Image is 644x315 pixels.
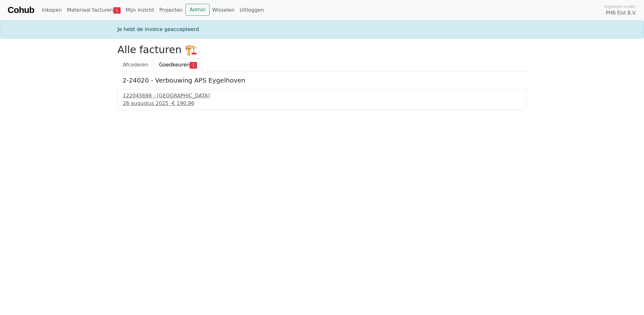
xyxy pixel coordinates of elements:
[172,100,194,106] span: € 190,96
[122,77,522,84] h5: 2-24020 - Verbouwing APS Eygelhoven
[604,3,636,9] span: Ingelogd onder:
[123,100,521,107] div: 26 augustus 2025 -
[237,4,266,16] a: Uitloggen
[123,4,157,16] a: Mijn inzicht
[113,7,121,14] span: 1
[210,4,237,16] a: Wisselen
[39,4,64,16] a: Inkopen
[157,4,185,16] a: Projecten
[117,44,527,56] h2: Alle facturen 🏗️
[154,58,202,71] a: Goedkeuren1
[123,92,521,100] div: 122045698 - [GEOGRAPHIC_DATA]
[123,92,521,107] a: 122045698 - [GEOGRAPHIC_DATA]26 augustus 2025 -€ 190,96
[64,4,123,16] a: Materiaal facturen1
[190,62,197,68] span: 1
[606,9,636,17] span: PHB Elst B.V.
[8,3,34,18] a: Cohub
[185,4,210,16] a: Admin
[159,62,190,68] span: Goedkeuren
[123,62,148,68] span: Afcoderen
[117,58,154,71] a: Afcoderen
[114,26,530,33] div: Je hebt de invoice geaccepteerd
